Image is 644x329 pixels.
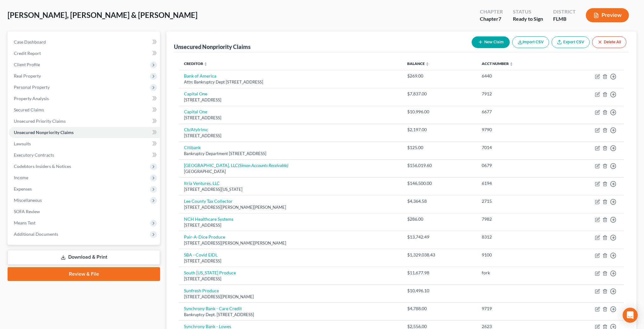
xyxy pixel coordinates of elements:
[184,133,397,139] div: [STREET_ADDRESS]
[9,116,160,127] a: Unsecured Priority Claims
[14,141,31,146] span: Lawsuits
[184,312,397,318] div: Bankruptcy Dept. [STREET_ADDRESS]
[9,138,160,149] a: Lawsuits
[204,62,208,66] i: unfold_more
[184,306,242,311] a: Synchrony Bank - Care Credit
[184,181,220,186] a: Itria Ventures, LLC
[482,252,553,258] div: 9100
[407,305,471,312] div: $4,788.00
[480,8,503,15] div: Chapter
[14,39,46,45] span: Case Dashboard
[407,252,471,258] div: $1,329,038.43
[407,109,471,115] div: $10,996.00
[14,220,36,225] span: Means Test
[184,216,233,222] a: NCH Healthcare Systems
[482,61,513,66] a: Acct Number unfold_more
[482,270,553,276] div: fork
[407,61,429,66] a: Balance unfold_more
[184,61,208,66] a: Creditor unfold_more
[9,36,160,48] a: Case Dashboard
[14,209,40,214] span: SOFA Review
[482,127,553,133] div: 9790
[184,91,207,96] a: Capital One
[8,267,160,281] a: Review & File
[14,164,71,169] span: Codebtors Insiders & Notices
[14,73,41,78] span: Real Property
[9,206,160,217] a: SOFA Review
[184,276,397,282] div: [STREET_ADDRESS]
[482,109,553,115] div: 6677
[184,270,236,275] a: South [US_STATE] Produce
[14,186,32,191] span: Expenses
[407,234,471,240] div: $13,742.49
[184,198,233,204] a: Lee County Tax Collector
[184,252,218,257] a: SBA - Covid EIDL
[480,15,503,23] div: Chapter
[184,127,208,132] a: Cb/Atylrlmc
[184,222,397,228] div: [STREET_ADDRESS]
[9,149,160,161] a: Executory Contracts
[14,51,41,56] span: Credit Report
[553,15,576,23] div: FLMB
[8,250,160,265] a: Download & Print
[482,216,553,222] div: 7982
[482,198,553,204] div: 2715
[184,294,397,300] div: [STREET_ADDRESS][PERSON_NAME]
[184,234,225,240] a: Pair-A-Dice Produce
[513,8,543,15] div: Status
[407,288,471,294] div: $10,496.10
[553,8,576,15] div: District
[184,288,219,293] a: Sunfresh Produce
[482,305,553,312] div: 9719
[238,163,288,168] i: (Simon Accounts Receivable)
[14,197,42,203] span: Miscellaneous
[14,231,58,237] span: Additional Documents
[14,107,44,112] span: Secured Claims
[407,91,471,97] div: $7,837.00
[9,104,160,116] a: Secured Claims
[472,36,510,48] button: New Claim
[482,144,553,151] div: 7014
[482,234,553,240] div: 8312
[407,127,471,133] div: $2,197.00
[482,73,553,79] div: 6440
[623,308,638,323] div: Open Intercom Messenger
[9,127,160,138] a: Unsecured Nonpriority Claims
[407,216,471,222] div: $286.00
[184,73,216,78] a: Bank of America
[14,118,66,124] span: Unsecured Priority Claims
[592,36,626,48] button: Delete All
[482,162,553,169] div: 0679
[184,97,397,103] div: [STREET_ADDRESS]
[9,93,160,104] a: Property Analysis
[513,15,543,23] div: Ready to Sign
[407,73,471,79] div: $269.00
[407,162,471,169] div: $156,019.60
[184,79,397,85] div: Attn: Bankruptcy Dept [STREET_ADDRESS]
[407,144,471,151] div: $125.00
[184,151,397,157] div: Bankruptcy Department [STREET_ADDRESS]
[14,175,28,180] span: Income
[174,43,251,51] div: Unsecured Nonpriority Claims
[407,198,471,204] div: $4,364.58
[184,186,397,192] div: [STREET_ADDRESS][US_STATE]
[184,115,397,121] div: [STREET_ADDRESS]
[184,258,397,264] div: [STREET_ADDRESS]
[512,36,549,48] button: Import CSV
[8,10,197,19] span: [PERSON_NAME], [PERSON_NAME] & [PERSON_NAME]
[509,62,513,66] i: unfold_more
[184,169,397,175] div: [GEOGRAPHIC_DATA]
[482,180,553,186] div: 6194
[407,270,471,276] div: $11,677.98
[184,240,397,246] div: [STREET_ADDRESS][PERSON_NAME][PERSON_NAME]
[425,62,429,66] i: unfold_more
[482,91,553,97] div: 7912
[184,109,207,114] a: Capital One
[552,36,590,48] a: Export CSV
[184,204,397,210] div: [STREET_ADDRESS][PERSON_NAME][PERSON_NAME]
[14,84,50,90] span: Personal Property
[14,96,49,101] span: Property Analysis
[184,163,288,168] a: [GEOGRAPHIC_DATA], LLC(Simon Accounts Receivable)
[498,16,501,22] span: 7
[14,152,54,158] span: Executory Contracts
